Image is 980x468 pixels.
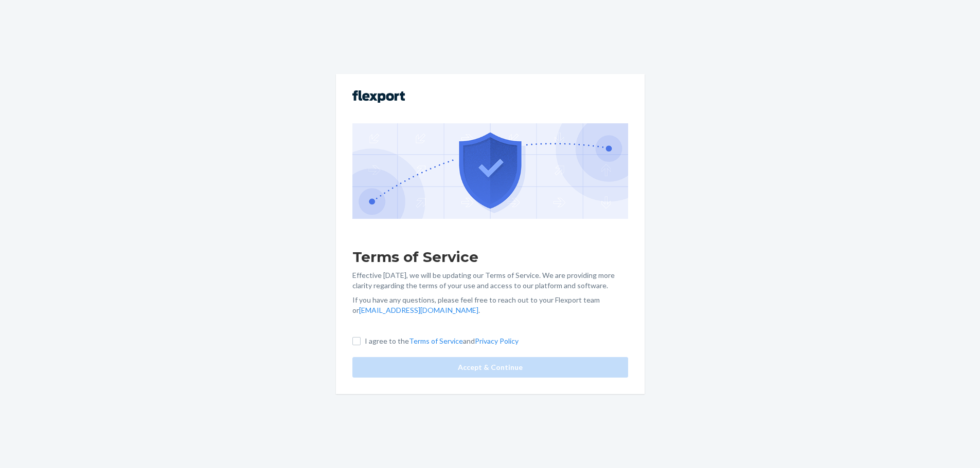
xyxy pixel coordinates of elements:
img: Flexport logo [352,90,405,103]
a: [EMAIL_ADDRESS][DOMAIN_NAME] [359,306,478,314]
input: I agree to theTerms of ServiceandPrivacy Policy [352,337,361,345]
p: Effective [DATE], we will be updating our Terms of Service. We are providing more clarity regardi... [352,270,628,291]
p: I agree to the and [365,336,519,346]
a: Terms of Service [409,336,463,345]
img: GDPR Compliance [352,123,628,219]
p: If you have any questions, please feel free to reach out to your Flexport team or . [352,295,628,315]
h1: Terms of Service [352,248,628,266]
a: Privacy Policy [475,336,519,345]
button: Accept & Continue [352,357,628,378]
